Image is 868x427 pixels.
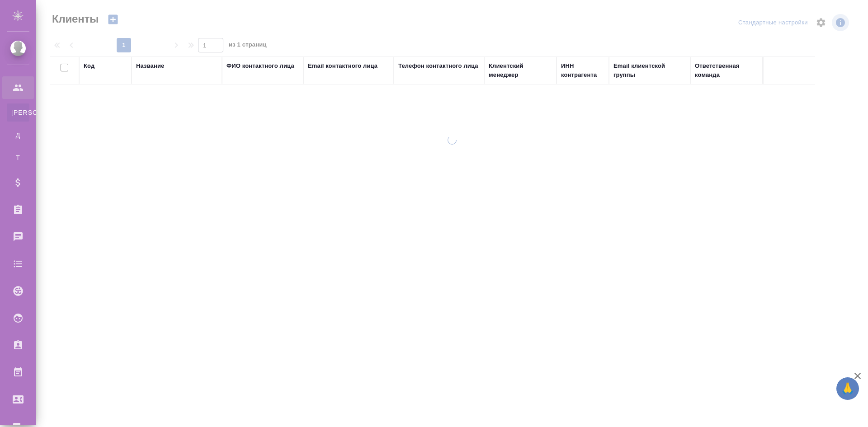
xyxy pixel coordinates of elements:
div: ФИО контактного лица [226,61,294,70]
div: Email контактного лица [308,61,377,70]
div: Клиентский менеджер [489,61,552,80]
div: Ответственная команда [695,61,758,80]
div: Телефон контактного лица [398,61,478,70]
span: Д [11,131,25,140]
div: Название [136,61,164,70]
a: Т [7,149,29,167]
a: Д [7,126,29,144]
div: Код [84,61,94,70]
div: ИНН контрагента [561,61,604,80]
a: [PERSON_NAME] [7,103,29,122]
span: 🙏 [840,379,855,398]
button: 🙏 [836,377,859,400]
div: Email клиентской группы [613,61,686,80]
span: [PERSON_NAME] [11,108,25,117]
span: Т [11,153,25,162]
